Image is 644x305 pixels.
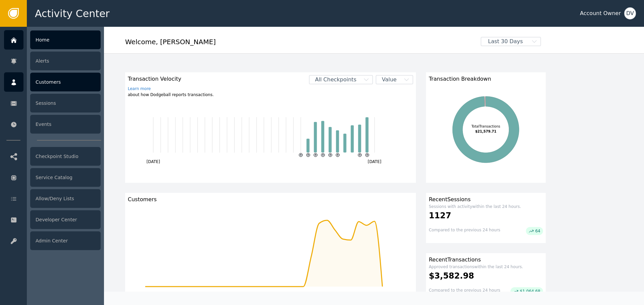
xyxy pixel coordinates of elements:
div: about how Dodgeball reports transactions. [128,86,214,98]
span: All Checkpoints [310,76,362,84]
span: Transaction Breakdown [429,75,491,83]
div: Sessions [30,94,101,112]
tspan: Total Transactions [471,125,500,128]
rect: Transaction2025-08-19 [358,125,361,152]
div: Service Catalog [30,168,101,187]
span: $1,064.68 [520,288,540,295]
a: Allow/Deny Lists [4,189,101,208]
rect: Transaction2025-08-17 [343,134,346,152]
button: Value [376,75,413,84]
a: Checkpoint Studio [4,147,101,166]
text: [DATE] [147,159,160,164]
div: Welcome , [PERSON_NAME] [125,37,476,52]
span: Activity Center [35,6,110,21]
a: Alerts [4,51,101,71]
div: Admin Center [30,231,101,250]
span: Last 30 Days [481,37,530,46]
div: Compared to the previous 24 hours [429,227,500,235]
span: Value [376,76,402,84]
a: Learn more [128,86,214,92]
div: Sessions with activity within the last 24 hours. [429,204,543,210]
div: Alerts [30,52,101,70]
div: Recent Sessions [429,196,543,204]
rect: Transaction2025-08-12 [307,139,310,152]
rect: Transaction2025-08-20 [366,117,369,152]
rect: Transaction2025-08-18 [351,125,354,152]
div: Customers [128,196,413,204]
a: Admin Center [4,231,101,250]
a: Sessions [4,93,101,113]
rect: Transaction2025-08-13 [314,122,317,152]
a: Developer Center [4,210,101,229]
div: $3,582.98 [429,270,543,282]
div: Allow/Deny Lists [30,189,101,208]
div: Account Owner [580,9,621,17]
span: 64 [535,228,540,234]
a: Customers [4,72,101,92]
div: Recent Transactions [429,256,543,264]
rect: Transaction2025-08-15 [329,127,332,152]
div: Home [30,30,101,49]
div: Customers [30,73,101,91]
rect: Transaction2025-08-14 [321,121,324,152]
div: Approved transactions within the last 24 hours. [429,264,543,270]
div: Checkpoint Studio [30,147,101,166]
text: [DATE] [368,159,382,164]
a: Home [4,30,101,50]
tspan: $21,579.71 [475,130,496,133]
button: DV [624,7,636,19]
a: Service Catalog [4,168,101,187]
button: All Checkpoints [309,75,373,84]
div: Events [30,115,101,134]
div: Developer Center [30,210,101,229]
span: Transaction Velocity [128,75,214,83]
a: Events [4,115,101,134]
div: Compared to the previous 24 hours [429,287,500,295]
div: 1127 [429,210,543,222]
button: Last 30 Days [476,37,546,46]
rect: Transaction2025-08-16 [336,130,339,152]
